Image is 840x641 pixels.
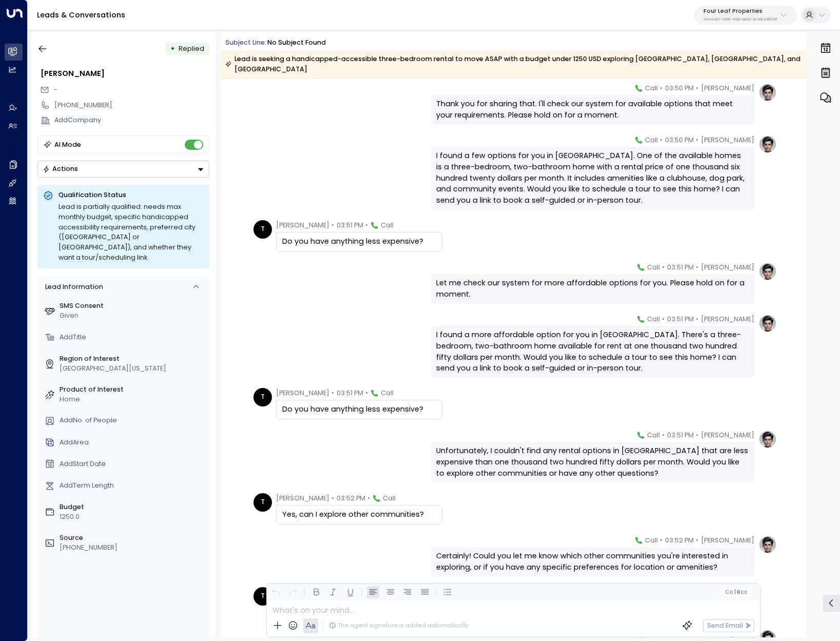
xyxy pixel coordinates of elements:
[60,354,206,364] label: Region of Interest
[696,83,698,93] span: •
[696,314,698,324] span: •
[725,589,748,595] span: Cc Bcc
[701,430,754,440] span: [PERSON_NAME]
[647,430,660,440] span: Call
[758,314,777,333] img: profile-logo.png
[436,278,748,300] div: Let me check our system for more affordable options for you. Please hold on for a moment.
[42,282,103,292] div: Lead Information
[721,588,752,596] button: Cc|Bcc
[267,38,326,48] div: No subject found
[660,83,662,93] span: •
[367,493,370,503] span: •
[337,493,365,503] span: 03:52 PM
[225,38,266,47] span: Subject Line:
[704,8,777,14] p: Four Leaf Properties
[60,395,206,404] div: Home
[60,301,206,311] label: SMS Consent
[665,135,694,145] span: 03:50 PM
[58,202,204,263] div: Lead is partially qualified: needs max monthly budget, specific handicapped accessibility require...
[665,83,694,93] span: 03:50 PM
[645,135,658,145] span: Call
[758,262,777,281] img: profile-logo.png
[701,535,754,546] span: [PERSON_NAME]
[253,587,272,606] div: T
[701,262,754,273] span: [PERSON_NAME]
[758,135,777,153] img: profile-logo.png
[60,438,206,448] div: AddArea
[660,135,662,145] span: •
[381,388,394,398] span: Call
[60,543,206,553] div: [PHONE_NUMBER]
[365,388,368,398] span: •
[758,83,777,102] img: profile-logo.png
[436,99,748,121] div: Thank you for sharing that. I'll check our system for available options that meet your requiremen...
[54,101,209,110] div: [PHONE_NUMBER]
[383,493,396,503] span: Call
[331,388,334,398] span: •
[37,10,125,20] a: Leads & Conversations
[270,586,283,599] button: Undo
[253,220,272,239] div: T
[758,430,777,449] img: profile-logo.png
[696,262,698,273] span: •
[253,388,272,406] div: T
[662,314,665,324] span: •
[54,85,57,94] span: -
[60,416,206,425] div: AddNo. of People
[170,41,175,57] div: •
[381,220,394,230] span: Call
[282,509,436,520] div: Yes, can I explore other communities?
[701,83,754,93] span: [PERSON_NAME]
[276,388,329,398] span: [PERSON_NAME]
[282,236,436,247] div: Do you have anything less expensive?
[287,586,300,599] button: Redo
[329,621,468,630] div: The agent signature is added automatically
[696,430,698,440] span: •
[60,385,206,395] label: Product of Interest
[701,314,754,324] span: [PERSON_NAME]
[662,262,665,273] span: •
[665,535,694,546] span: 03:52 PM
[60,311,206,321] div: Given
[331,493,334,503] span: •
[54,140,81,150] div: AI Mode
[54,115,209,125] div: AddCompany
[276,220,329,230] span: [PERSON_NAME]
[436,150,748,206] div: I found a few options for you in [GEOGRAPHIC_DATA]. One of the available homes is a three-bedroom...
[662,430,665,440] span: •
[60,459,206,469] div: AddStart Date
[37,161,209,178] div: Button group with a nested menu
[436,551,748,573] div: Certainly! Could you let me know which other communities you're interested in exploring, or if yo...
[331,220,334,230] span: •
[701,135,754,145] span: [PERSON_NAME]
[647,262,660,273] span: Call
[645,83,658,93] span: Call
[60,533,206,543] label: Source
[337,388,363,398] span: 03:51 PM
[179,44,204,53] span: Replied
[647,314,660,324] span: Call
[758,535,777,554] img: profile-logo.png
[436,445,748,479] div: Unfortunately, I couldn't find any rental options in [GEOGRAPHIC_DATA] that are less expensive th...
[60,502,206,512] label: Budget
[41,68,209,80] div: [PERSON_NAME]
[37,161,209,178] button: Actions
[60,512,206,522] div: 1250.0
[276,493,329,503] span: [PERSON_NAME]
[696,535,698,546] span: •
[58,190,204,200] p: Qualification Status
[704,17,777,22] p: 34e1cd17-0f68-49af-bd32-3c48ce8611d1
[225,54,801,74] div: Lead is seeking a handicapped-accessible three-bedroom rental to move ASAP with a budget under 12...
[60,333,206,342] div: AddTitle
[645,535,658,546] span: Call
[734,589,736,595] span: |
[696,135,698,145] span: •
[660,535,662,546] span: •
[667,314,694,324] span: 03:51 PM
[694,6,797,25] button: Four Leaf Properties34e1cd17-0f68-49af-bd32-3c48ce8611d1
[60,364,206,374] div: [GEOGRAPHIC_DATA][US_STATE]
[365,220,368,230] span: •
[282,404,436,415] div: Do you have anything less expensive?
[667,262,694,273] span: 03:51 PM
[337,220,363,230] span: 03:51 PM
